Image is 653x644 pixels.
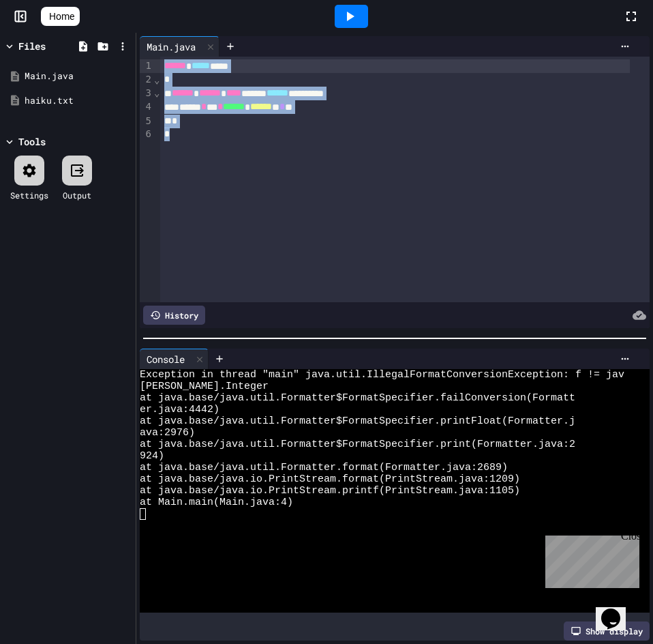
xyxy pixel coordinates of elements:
div: Console [140,352,192,366]
div: Output [63,189,91,201]
span: at java.base/java.io.PrintStream.format(PrintStream.java:1209) [140,473,520,485]
div: Files [18,39,46,53]
iframe: chat widget [596,589,639,630]
a: Home [41,7,80,26]
div: Main.java [25,70,131,83]
div: 5 [140,115,153,128]
span: at java.base/java.util.Formatter$FormatSpecifier.print(Formatter.java:2 [140,439,575,450]
div: 6 [140,128,153,141]
span: at java.base/java.util.Formatter$FormatSpecifier.failConversion(Formatt [140,392,575,404]
div: Settings [10,189,48,201]
div: Main.java [140,36,219,57]
div: 1 [140,59,153,73]
span: [PERSON_NAME].Integer [140,381,269,392]
span: at Main.main(Main.java:4) [140,497,293,508]
span: Fold line [153,87,160,98]
div: Chat with us now!Close [5,5,94,87]
span: ava:2976) [140,427,195,439]
span: Home [49,10,74,23]
div: 3 [140,87,153,100]
div: 2 [140,73,153,87]
div: haiku.txt [25,94,131,108]
div: Main.java [140,40,202,54]
span: Exception in thread "main" java.util.IllegalFormatConversionException: f != jav [140,369,624,381]
div: 4 [140,100,153,114]
span: 924) [140,450,164,462]
span: at java.base/java.io.PrintStream.printf(PrintStream.java:1105) [140,485,520,497]
div: Tools [18,134,46,149]
div: History [143,306,205,325]
div: Show display [564,621,650,641]
iframe: chat widget [540,530,639,588]
span: at java.base/java.util.Formatter.format(Formatter.java:2689) [140,462,508,473]
div: Console [140,349,209,369]
span: er.java:4442) [140,404,219,415]
span: at java.base/java.util.Formatter$FormatSpecifier.printFloat(Formatter.j [140,415,575,427]
span: Fold line [153,74,160,85]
